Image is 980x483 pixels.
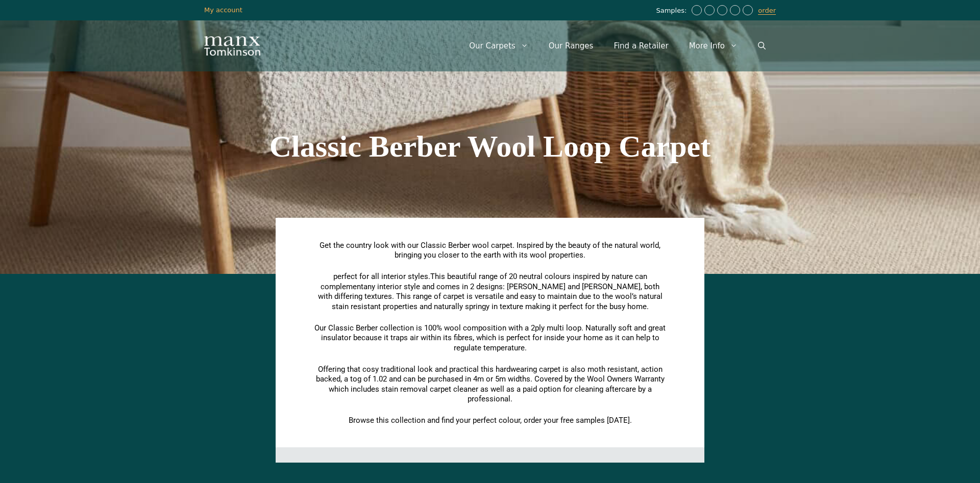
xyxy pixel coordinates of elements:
a: More Info [679,31,748,61]
a: Our Carpets [459,31,538,61]
a: My account [204,6,242,14]
p: Browse this collection and find your perfect colour, order your free samples [DATE]. [314,416,666,426]
a: Find a Retailer [603,31,678,61]
a: Open Search Bar [748,31,776,61]
img: Manx Tomkinson [204,36,260,56]
nav: Primary [459,31,776,61]
a: order [758,7,776,15]
h1: Classic Berber Wool Loop Carpet [204,131,776,162]
span: any interior style and comes in 2 designs: [PERSON_NAME] and [PERSON_NAME], both with differing t... [318,282,663,311]
span: Samples: [656,7,689,15]
p: Our Classic Berber collection is 100% wool composition with a 2ply multi loop. Naturally soft and... [314,323,666,353]
p: Get the country look with our Classic Berber wool carpet. Inspired by the beauty of the natural w... [314,241,666,261]
a: Our Ranges [538,31,604,61]
p: Offering that cosy traditional look and practical this hardwearing carpet is also moth resistant,... [314,365,666,404]
span: perfect for all interior styles. [333,272,430,281]
span: This beautiful range of 20 neutral colours inspired by nature can complement [321,272,647,291]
